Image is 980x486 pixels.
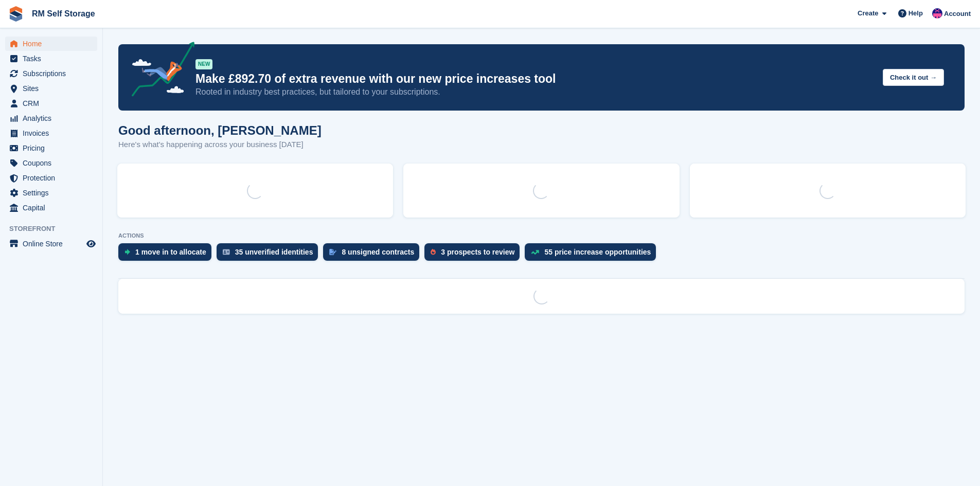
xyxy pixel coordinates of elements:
p: Make £892.70 of extra revenue with our new price increases tool [195,71,875,86]
a: menu [5,156,97,170]
img: prospect-51fa495bee0391a8d652442698ab0144808aea92771e9ea1ae160a38d050c398.svg [431,249,436,255]
span: Pricing [23,141,84,155]
span: Analytics [23,111,84,125]
img: price_increase_opportunities-93ffe204e8149a01c8c9dc8f82e8f89637d9d84a8eef4429ea346261dce0b2c0.svg [531,250,539,255]
div: 1 move in to allocate [135,248,206,256]
span: CRM [23,96,84,111]
a: menu [5,37,97,51]
a: 55 price increase opportunities [525,243,661,266]
a: Preview store [85,238,97,250]
a: menu [5,201,97,215]
a: menu [5,186,97,200]
img: verify_identity-adf6edd0f0f0b5bbfe63781bf79b02c33cf7c696d77639b501bdc392416b5a36.svg [223,249,230,255]
span: Create [858,8,878,19]
a: menu [5,126,97,140]
span: Coupons [23,156,84,170]
a: menu [5,111,97,125]
div: 35 unverified identities [235,248,313,256]
span: Home [23,37,84,51]
p: ACTIONS [118,232,965,239]
span: Subscriptions [23,66,84,81]
a: 8 unsigned contracts [323,243,424,266]
span: Online Store [23,237,84,251]
a: menu [5,81,97,96]
img: stora-icon-8386f47178a22dfd0bd8f6a31ec36ba5ce8667c1dd55bd0f319d3a0aa187defe.svg [8,6,24,22]
a: menu [5,237,97,251]
img: contract_signature_icon-13c848040528278c33f63329250d36e43548de30e8caae1d1a13099fd9432cc5.svg [329,249,336,255]
span: Account [944,9,971,19]
button: Check it out → [883,69,944,86]
a: 1 move in to allocate [118,243,217,266]
img: move_ins_to_allocate_icon-fdf77a2bb77ea45bf5b3d319d69a93e2d87916cf1d5bf7949dd705db3b84f3ca.svg [124,249,130,255]
span: Tasks [23,51,84,66]
span: Sites [23,81,84,96]
a: menu [5,96,97,111]
div: NEW [195,59,212,69]
a: menu [5,141,97,155]
div: 8 unsigned contracts [342,248,414,256]
span: Help [908,8,923,19]
a: RM Self Storage [28,5,99,22]
span: Settings [23,186,84,200]
span: Invoices [23,126,84,140]
a: menu [5,171,97,185]
span: Storefront [9,224,102,234]
span: Capital [23,201,84,215]
a: menu [5,66,97,81]
p: Here's what's happening across your business [DATE] [118,139,322,151]
a: 35 unverified identities [217,243,324,266]
h1: Good afternoon, [PERSON_NAME] [118,123,322,137]
div: 55 price increase opportunities [544,248,651,256]
div: 3 prospects to review [441,248,514,256]
span: Protection [23,171,84,185]
p: Rooted in industry best practices, but tailored to your subscriptions. [195,86,875,98]
img: price-adjustments-announcement-icon-8257ccfd72463d97f412b2fc003d46551f7dbcb40ab6d574587a9cd5c0d94... [123,42,195,100]
a: menu [5,51,97,66]
a: 3 prospects to review [424,243,525,266]
img: Roger Marsh [932,8,942,19]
